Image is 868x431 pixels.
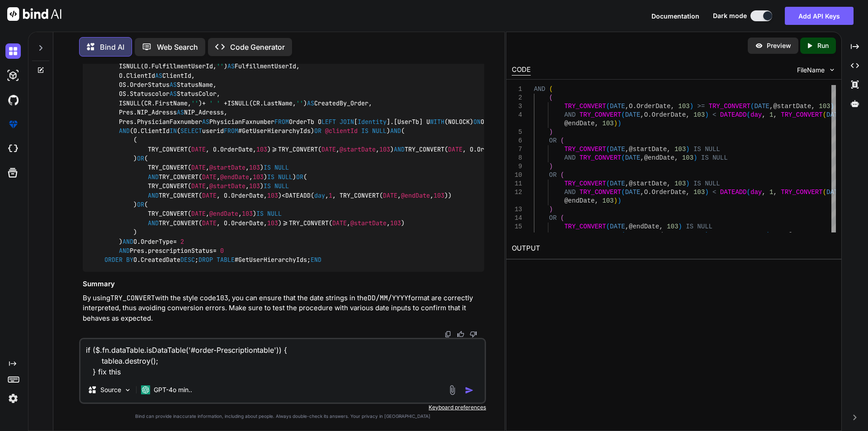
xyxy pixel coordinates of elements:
span: O [644,189,647,196]
span: ( [746,111,750,118]
span: DATE [191,182,206,190]
div: 9 [512,162,522,171]
span: LEFT [321,118,336,126]
span: ) [705,111,708,118]
img: icon [465,386,474,395]
span: NULL [278,173,292,181]
span: , [670,103,674,110]
img: preview [755,42,763,50]
span: 103 [682,154,693,161]
span: , [773,189,777,196]
div: 6 [512,137,522,145]
span: DATE [769,232,785,239]
span: WITH [430,118,444,126]
div: 4 [512,111,522,119]
span: , [686,111,689,118]
span: OR [549,214,557,222]
span: AND [148,219,159,227]
span: , [594,120,598,127]
button: Add API Keys [785,7,854,25]
span: AS [155,71,162,80]
span: 2 [180,237,184,246]
span: DATEADD [720,111,746,118]
span: OR [137,200,144,208]
span: 1 [769,189,773,196]
div: 11 [512,180,522,188]
span: 103 [242,210,253,218]
span: ( [560,137,564,144]
span: ( [606,103,609,110]
span: DATE [610,180,625,187]
span: 103 [602,120,613,127]
span: ( [621,189,625,196]
div: 15 [512,223,522,231]
span: >= [282,219,289,227]
span: ) [549,128,552,136]
span: DATE [610,146,625,153]
span: . [648,111,651,118]
img: Bind AI [7,7,61,21]
span: @startDate [209,164,245,172]
span: , [675,154,678,161]
span: AS [177,108,184,116]
button: Documentation [651,11,699,21]
span: , [773,111,777,118]
div: CODE [512,65,531,76]
span: ) [618,120,621,127]
h3: Summary [83,279,484,289]
span: , [686,189,689,196]
span: , [667,146,670,153]
span: AND [390,127,401,135]
span: OR [549,137,557,144]
span: ( [621,111,625,118]
span: NULL [705,180,720,187]
span: DATE [754,103,769,110]
span: 103 [693,111,705,118]
span: , [686,232,689,239]
span: ( [606,180,609,187]
span: ( [765,232,769,239]
span: DESC [180,256,195,264]
span: NULL [274,164,289,172]
span: ( [750,103,754,110]
p: Run [817,41,829,50]
span: AND [534,85,545,93]
div: 13 [512,205,522,214]
p: Bind AI [100,42,124,52]
span: AND [123,237,133,246]
span: >= [697,103,705,110]
span: 103 [693,232,705,239]
span: @startDate [350,219,387,227]
span: SELECT [180,127,202,135]
span: @endDate [220,173,249,181]
code: TRY_CONVERT [110,294,155,303]
span: , [659,223,663,230]
span: 103 [256,145,267,153]
span: IS [264,182,271,190]
span: IS [256,210,264,218]
span: , [594,197,598,204]
span: ( [560,214,564,222]
span: ( [606,223,609,230]
span: >= [712,232,720,239]
span: TRY_CONVERT [564,103,606,110]
span: OrderDate [651,111,686,118]
span: 103 [267,219,278,227]
p: By using with the style code , you can ensure that the date strings in the format are correctly i... [83,293,484,324]
span: Identity [358,118,387,126]
span: . [648,232,651,239]
span: OrderDate [651,189,686,196]
span: NULL [705,146,720,153]
span: ON [473,118,481,126]
span: DATE [321,145,336,153]
span: IS [267,173,274,181]
span: FileName [797,66,825,75]
span: , [784,232,788,239]
div: 7 [512,145,522,154]
span: , [811,103,815,110]
code: 103 [216,294,228,303]
img: githubDark [5,92,21,108]
span: NULL [697,223,712,230]
span: day [314,191,325,199]
span: Documentation [651,12,699,20]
